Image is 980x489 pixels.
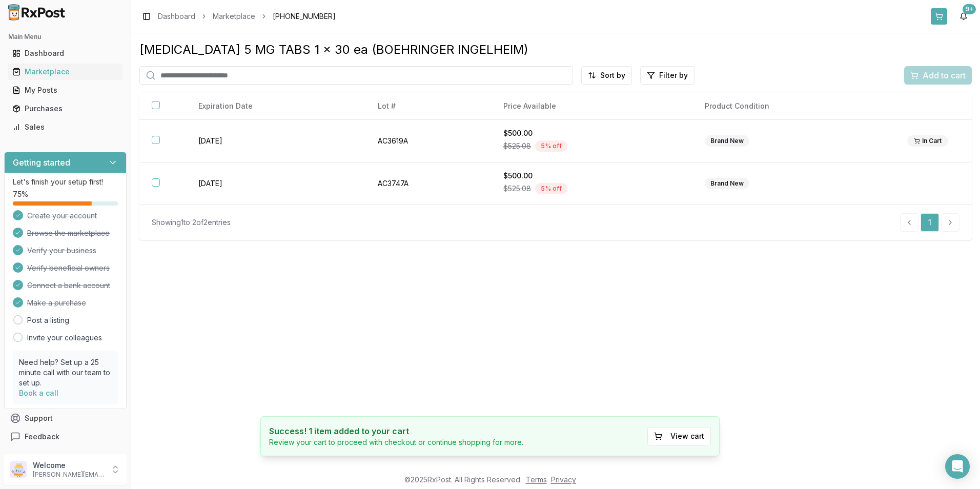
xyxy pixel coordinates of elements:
[8,44,122,63] a: Dashboard
[945,454,970,479] div: Open Intercom Messenger
[503,141,531,151] span: $525.08
[27,333,102,343] a: Invite your colleagues
[503,128,680,138] div: $500.00
[8,118,122,136] a: Sales
[4,45,127,62] button: Dashboard
[647,427,711,445] button: View cart
[13,156,70,169] h3: Getting started
[365,93,491,120] th: Lot #
[27,211,97,221] span: Create your account
[213,11,255,22] a: Marketplace
[33,460,104,471] p: Welcome
[640,66,695,85] button: Filter by
[921,213,939,232] a: 1
[4,119,127,135] button: Sales
[139,42,972,58] div: [MEDICAL_DATA] 5 MG TABS 1 x 30 ea (BOEHRINGER INGELHEIM)
[27,228,110,238] span: Browse the marketplace
[503,171,680,181] div: $500.00
[27,315,69,325] a: Post a listing
[705,178,749,189] div: Brand New
[907,135,948,147] div: In Cart
[27,263,110,273] span: Verify beneficial owners
[4,82,127,98] button: My Posts
[13,189,28,199] span: 75 %
[600,70,625,80] span: Sort by
[269,425,523,437] h4: Success! 1 item added to your cart
[8,63,122,81] a: Marketplace
[33,471,104,479] p: [PERSON_NAME][EMAIL_ADDRESS][DOMAIN_NAME]
[535,140,567,152] div: 5 % off
[503,184,531,194] span: $525.08
[13,177,118,187] p: Let's finish your setup first!
[12,67,118,77] div: Marketplace
[12,122,118,132] div: Sales
[152,217,231,228] div: Showing 1 to 2 of 2 entries
[25,432,59,442] span: Feedback
[692,93,895,120] th: Product Condition
[491,93,692,120] th: Price Available
[269,437,523,447] p: Review your cart to proceed with checkout or continue shopping for more.
[158,11,195,22] a: Dashboard
[273,11,336,22] span: [PHONE_NUMBER]
[27,246,96,256] span: Verify your business
[551,475,576,484] a: Privacy
[4,4,70,21] img: RxPost Logo
[900,213,959,232] nav: pagination
[12,104,118,114] div: Purchases
[8,33,122,41] h2: Main Menu
[27,280,110,291] span: Connect a bank account
[955,8,972,25] button: 9+
[365,120,491,162] td: AC3619A
[365,162,491,205] td: AC3747A
[8,99,122,118] a: Purchases
[12,48,118,58] div: Dashboard
[8,81,122,99] a: My Posts
[19,357,112,388] p: Need help? Set up a 25 minute call with our team to set up.
[12,85,118,95] div: My Posts
[535,183,567,194] div: 5 % off
[4,100,127,117] button: Purchases
[4,64,127,80] button: Marketplace
[659,70,688,80] span: Filter by
[4,427,127,446] button: Feedback
[186,162,365,205] td: [DATE]
[963,4,976,14] div: 9+
[186,93,365,120] th: Expiration Date
[581,66,632,85] button: Sort by
[27,298,86,308] span: Make a purchase
[158,11,336,22] nav: breadcrumb
[19,389,58,397] a: Book a call
[705,135,749,147] div: Brand New
[4,409,127,427] button: Support
[10,461,27,478] img: User avatar
[526,475,547,484] a: Terms
[186,120,365,162] td: [DATE]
